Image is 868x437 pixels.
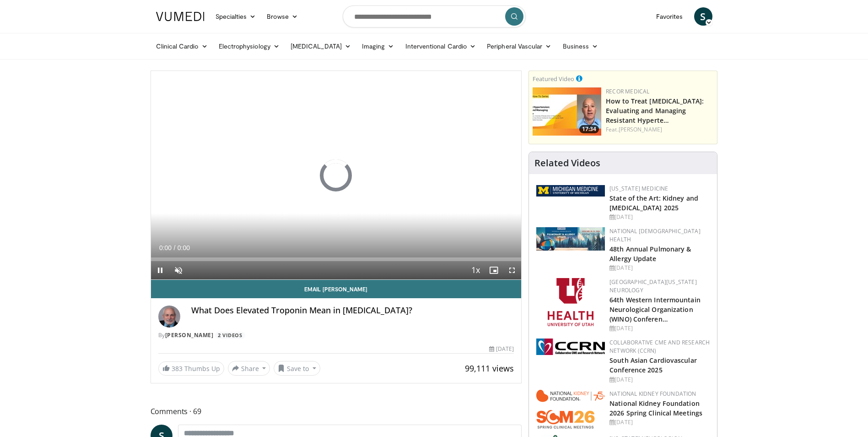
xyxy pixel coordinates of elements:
span: 0:00 [159,244,172,251]
img: VuMedi Logo [156,12,205,21]
img: 5ed80e7a-0811-4ad9-9c3a-04de684f05f4.png.150x105_q85_autocrop_double_scale_upscale_version-0.2.png [536,185,605,197]
img: Avatar [158,306,180,328]
a: [MEDICAL_DATA] [285,37,356,55]
span: Comments 69 [151,405,522,417]
a: National Kidney Foundation 2026 Spring Clinical Meetings [609,399,702,417]
button: Save to [274,361,320,376]
input: Search topics, interventions [343,5,526,27]
a: Business [557,37,604,55]
a: Interventional Cardio [400,37,482,55]
span: 383 [172,364,183,373]
button: Pause [151,261,169,279]
a: 2 Videos [215,332,245,339]
a: 48th Annual Pulmonary & Allergy Update [609,245,691,263]
div: [DATE] [609,324,710,333]
a: Peripheral Vascular [481,37,557,55]
button: Share [228,361,270,376]
a: Electrophysiology [213,37,285,55]
div: [DATE] [489,345,514,353]
a: [PERSON_NAME] [619,126,662,133]
div: [DATE] [609,418,710,426]
a: 17:34 [533,87,601,136]
img: f6362829-b0a3-407d-a044-59546adfd345.png.150x105_q85_autocrop_double_scale_upscale_version-0.2.png [548,278,593,326]
div: [DATE] [609,213,710,221]
a: Browse [261,7,303,26]
img: b90f5d12-84c1-472e-b843-5cad6c7ef911.jpg.150x105_q85_autocrop_double_scale_upscale_version-0.2.jpg [536,227,605,251]
a: Recor Medical [606,87,649,95]
a: [US_STATE] Medicine [609,185,668,192]
a: 383 Thumbs Up [158,361,224,376]
a: Favorites [651,7,689,26]
a: How to Treat [MEDICAL_DATA]: Evaluating and Managing Resistant Hyperte… [606,97,704,125]
div: By [158,331,514,339]
a: Email [PERSON_NAME] [151,280,522,298]
span: 0:00 [178,244,190,251]
h4: Related Videos [534,158,600,169]
img: 10cbd22e-c1e6-49ff-b90e-4507a8859fc1.jpg.150x105_q85_crop-smart_upscale.jpg [533,87,601,136]
span: / [174,244,176,251]
a: Specialties [210,7,262,26]
small: Featured Video [533,75,574,83]
a: 64th Western Intermountain Neurological Organization (WINO) Conferen… [609,295,701,323]
a: National [DEMOGRAPHIC_DATA] Health [609,227,701,243]
span: 99,111 views [465,363,514,374]
a: National Kidney Foundation [609,390,696,398]
button: Enable picture-in-picture mode [485,261,503,279]
div: Progress Bar [151,257,522,261]
a: South Asian Cardiovascular Conference 2025 [609,356,697,374]
h4: What Does Elevated Troponin Mean in [MEDICAL_DATA]? [191,306,514,316]
a: Collaborative CME and Research Network (CCRN) [609,339,710,355]
button: Fullscreen [503,261,521,279]
a: S [694,7,712,26]
a: [PERSON_NAME] [165,331,214,339]
a: Imaging [356,37,400,55]
div: [DATE] [609,376,710,384]
div: [DATE] [609,264,710,272]
button: Playback Rate [466,261,485,279]
a: Clinical Cardio [151,37,213,55]
video-js: Video Player [151,71,522,280]
a: [GEOGRAPHIC_DATA][US_STATE] Neurology [609,278,697,294]
a: State of the Art: Kidney and [MEDICAL_DATA] 2025 [609,194,698,212]
img: 79503c0a-d5ce-4e31-88bd-91ebf3c563fb.png.150x105_q85_autocrop_double_scale_upscale_version-0.2.png [536,390,605,429]
img: a04ee3ba-8487-4636-b0fb-5e8d268f3737.png.150x105_q85_autocrop_double_scale_upscale_version-0.2.png [536,339,605,355]
button: Unmute [169,261,188,279]
div: Feat. [606,126,713,134]
span: 17:34 [579,125,599,133]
